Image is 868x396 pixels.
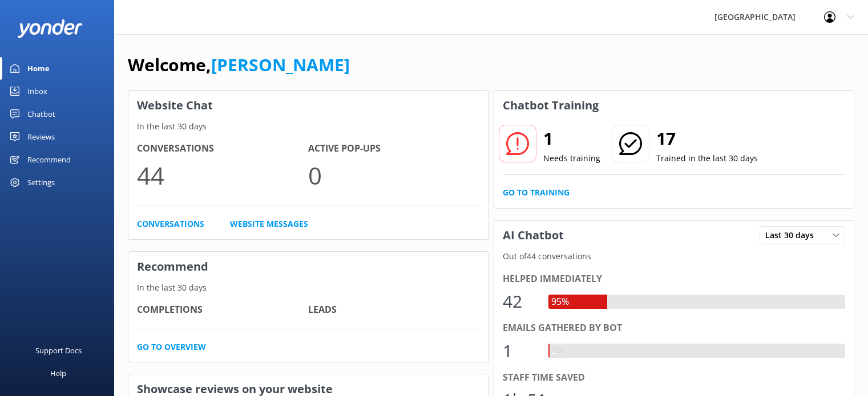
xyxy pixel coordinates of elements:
div: Support Docs [35,339,82,362]
div: Recommend [27,148,71,171]
h3: Recommend [128,252,488,281]
a: [PERSON_NAME] [211,53,350,76]
a: Conversations [137,218,204,230]
h4: Active Pop-ups [308,141,479,156]
div: Home [27,57,50,80]
h2: 1 [543,125,600,152]
div: Help [50,362,66,385]
p: In the last 30 days [128,281,488,294]
div: 95% [548,295,572,309]
div: Helped immediately [503,272,846,287]
div: Chatbot [27,103,55,125]
p: 0 [308,156,479,194]
h1: Welcome, [128,51,350,79]
img: yonder-white-logo.png [17,19,83,38]
h3: Chatbot Training [494,91,607,120]
div: Inbox [27,80,47,103]
div: Staff time saved [503,370,846,385]
h4: Conversations [137,141,308,156]
h4: Completions [137,303,308,317]
div: 2% [548,344,567,358]
span: Last 30 days [765,229,821,242]
h3: Website Chat [128,91,488,120]
p: 44 [137,156,308,194]
div: Emails gathered by bot [503,321,846,336]
div: 42 [503,288,537,315]
div: Reviews [27,125,55,148]
a: Go to overview [137,341,206,353]
div: Settings [27,171,55,194]
h4: Leads [308,303,479,317]
a: Go to Training [503,186,570,199]
p: Needs training [543,152,600,165]
p: Trained in the last 30 days [656,152,758,165]
h2: 17 [656,125,758,152]
a: Website Messages [230,218,308,230]
h3: AI Chatbot [494,221,572,250]
p: Out of 44 conversations [494,250,854,263]
div: 1 [503,337,537,365]
p: In the last 30 days [128,120,488,133]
